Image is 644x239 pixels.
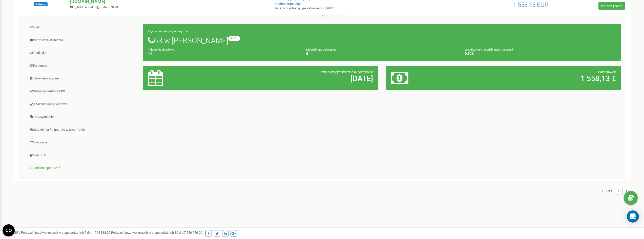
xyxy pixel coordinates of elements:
font: Fundusze [33,64,47,68]
a: Centrum telefoniczne [23,34,143,47]
a: Mini CRM [23,149,143,162]
font: 1 558,13 EUR [513,1,548,8]
font: Analityka kompleksowa [33,102,68,106]
font: [DATE] [350,74,373,83]
font: Ustawienia ogólne [32,76,59,80]
a: Śledzenie połączeń [23,162,143,174]
font: Nieodebrane połączenia [306,48,336,51]
font: 9,52% [465,52,474,56]
font: Połączeń przetworzonych w ciągu ostatnich 7 dni: [21,231,92,234]
a: Uzupełnij saldo [598,2,625,10]
font: 1 - 1 z 1 [602,188,612,193]
font: Balansować [598,70,616,74]
font: Współczynnik nieodebranych połączeń [465,48,513,51]
font: 1 558,13 € [580,74,616,83]
nav: ... [602,182,630,200]
font: Panel [31,25,39,29]
font: 14 [148,52,152,56]
font: Śledzenie połączeń [32,166,60,170]
font: Wirtualna centrala PBX [32,89,65,93]
a: Fundusze [23,60,143,72]
button: Otwórz widżet CMP [3,224,15,236]
font: Połączenia docelowe [148,48,174,51]
font: Tygodniowe statystyki połączeń [148,30,188,33]
font: 7 556 750,00 [184,231,202,234]
font: Mini CRM [33,153,46,157]
font: Analityka [33,51,47,55]
a: Panel [23,21,143,34]
a: Integracje [23,136,143,149]
font: 6 [306,52,308,56]
font: 63 w [PERSON_NAME] [154,36,228,45]
font: Przy bieżącym koszcie aktywnym do [321,70,373,74]
font: Ustawienia Ringostatu w smartfonie [33,128,85,132]
a: Ustawienia ogólne [23,72,143,85]
a: Wirtualna centrala PBX [23,85,143,98]
a: Oddzwonienie [23,111,143,123]
font: [EMAIL_ADDRESS][DOMAIN_NAME] [75,6,119,9]
font: Aktywny [36,3,46,6]
font: Połączeń przetworzonych w ciągu ostatnich 30 dni: [111,231,184,234]
a: Analityka [23,47,143,59]
font: Oddzwonienie [33,115,54,119]
font: Centrum telefoniczne [33,38,64,42]
a: Ustawienia Ringostatu w smartfonie [23,124,143,136]
font: 1 744 838,00 [92,231,110,234]
a: Historia transakcji [275,2,301,6]
div: Otwórz komunikator interkomowy [627,210,639,223]
font: Integracje [33,140,47,144]
font: Po koszcie bieżącym aktywne do: [DATE] [275,6,335,10]
font: -21 [230,37,234,40]
font: Uzupełnij saldo [601,4,622,8]
a: Analityka kompleksowa [23,98,143,111]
